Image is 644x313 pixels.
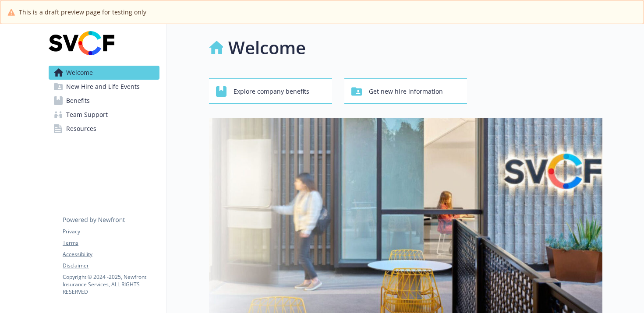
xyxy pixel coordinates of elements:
[66,66,93,80] span: Welcome
[63,273,159,295] p: Copyright © 2024 - 2025 , Newfront Insurance Services, ALL RIGHTS RESERVED
[66,94,90,108] span: Benefits
[49,80,159,94] a: New Hire and Life Events
[63,262,159,270] a: Disclaimer
[66,122,96,136] span: Resources
[49,94,159,108] a: Benefits
[228,35,306,61] h1: Welcome
[63,239,159,247] a: Terms
[49,66,159,80] a: Welcome
[344,78,467,104] button: Get new hire information
[66,80,140,94] span: New Hire and Life Events
[369,83,443,100] span: Get new hire information
[49,122,159,136] a: Resources
[234,83,309,100] span: Explore company benefits
[209,78,332,104] button: Explore company benefits
[49,108,159,122] a: Team Support
[66,108,108,122] span: Team Support
[63,228,159,236] a: Privacy
[63,250,159,258] a: Accessibility
[19,7,146,17] span: This is a draft preview page for testing only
